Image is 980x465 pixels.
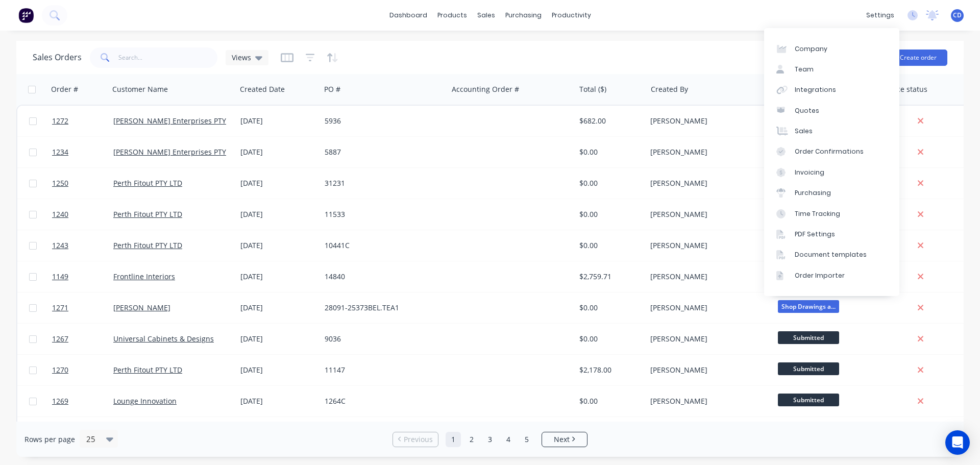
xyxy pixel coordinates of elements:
[18,8,34,23] img: Factory
[795,271,845,280] div: Order Importer
[113,209,182,219] a: Perth Fitout PTY LTD
[240,209,316,219] div: [DATE]
[542,434,587,445] a: Next page
[519,432,534,447] a: Page 5
[579,147,639,157] div: $0.00
[650,272,764,282] div: [PERSON_NAME]
[240,334,316,344] div: [DATE]
[240,147,316,157] div: [DATE]
[650,303,764,313] div: [PERSON_NAME]
[325,240,438,251] div: 10441C
[388,432,592,447] ul: Pagination
[579,303,639,313] div: $0.00
[579,365,639,375] div: $2,178.00
[650,334,764,344] div: [PERSON_NAME]
[500,8,547,23] div: purchasing
[240,178,316,188] div: [DATE]
[764,121,899,141] a: Sales
[764,265,899,286] a: Order Importer
[501,432,516,447] a: Page 4
[778,331,839,344] span: Submitted
[52,386,113,417] a: 1269
[325,178,438,188] div: 31231
[52,324,113,354] a: 1267
[764,38,899,59] a: Company
[764,101,899,121] a: Quotes
[113,272,175,281] a: Frontline Interiors
[52,209,68,219] span: 1240
[795,85,836,94] div: Integrations
[325,116,438,126] div: 5936
[650,116,764,126] div: [PERSON_NAME]
[650,240,764,251] div: [PERSON_NAME]
[764,162,899,183] a: Invoicing
[112,84,168,94] div: Customer Name
[52,147,68,157] span: 1234
[579,209,639,219] div: $0.00
[52,116,68,126] span: 1272
[579,178,639,188] div: $0.00
[52,168,113,199] a: 1250
[113,334,214,344] a: Universal Cabinets & Designs
[764,183,899,203] a: Purchasing
[472,8,500,23] div: sales
[113,178,182,188] a: Perth Fitout PTY LTD
[464,432,479,447] a: Page 2
[795,230,835,239] div: PDF Settings
[325,209,438,219] div: 11533
[325,272,438,282] div: 14840
[113,240,182,250] a: Perth Fitout PTY LTD
[404,434,433,445] span: Previous
[325,303,438,313] div: 28091-25373BEL.TEA1
[778,394,839,406] span: Submitted
[795,188,831,198] div: Purchasing
[764,141,899,162] a: Order Confirmations
[240,272,316,282] div: [DATE]
[52,417,113,448] a: 1268
[324,84,340,94] div: PO #
[113,147,241,157] a: [PERSON_NAME] Enterprises PTY LTD
[393,434,438,445] a: Previous page
[579,240,639,251] div: $0.00
[52,292,113,323] a: 1271
[579,84,606,94] div: Total ($)
[118,47,218,68] input: Search...
[240,84,285,94] div: Created Date
[795,106,819,115] div: Quotes
[52,303,68,313] span: 1271
[861,8,899,23] div: settings
[650,178,764,188] div: [PERSON_NAME]
[240,303,316,313] div: [DATE]
[52,230,113,261] a: 1243
[240,396,316,406] div: [DATE]
[579,396,639,406] div: $0.00
[554,434,570,445] span: Next
[52,261,113,292] a: 1149
[651,84,688,94] div: Created By
[325,334,438,344] div: 9036
[778,300,839,313] span: Shop Drawings a...
[579,272,639,282] div: $2,759.71
[579,116,639,126] div: $682.00
[795,44,827,54] div: Company
[452,84,519,94] div: Accounting Order #
[432,8,472,23] div: products
[482,432,498,447] a: Page 3
[650,365,764,375] div: [PERSON_NAME]
[33,53,82,62] h1: Sales Orders
[113,396,177,406] a: Lounge Innovation
[764,59,899,80] a: Team
[945,430,970,455] div: Open Intercom Messenger
[52,272,68,282] span: 1149
[52,178,68,188] span: 1250
[547,8,596,23] div: productivity
[795,147,864,156] div: Order Confirmations
[764,203,899,224] a: Time Tracking
[52,240,68,251] span: 1243
[795,250,867,259] div: Document templates
[880,84,927,94] div: Invoice status
[24,434,75,445] span: Rows per page
[778,362,839,375] span: Submitted
[953,11,962,20] span: CD
[650,147,764,157] div: [PERSON_NAME]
